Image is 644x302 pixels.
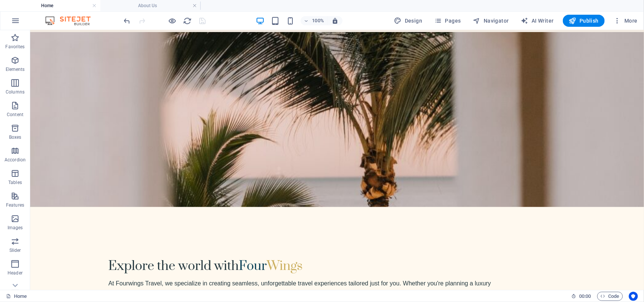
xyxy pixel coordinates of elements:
span: Pages [434,17,461,25]
button: Navigator [470,15,512,27]
p: Features [6,202,24,208]
h6: 100% [312,16,324,25]
button: Usercentrics [629,292,638,301]
p: Tables [8,179,22,185]
img: Editor Logo [43,16,100,25]
i: Undo: Change menu items (Ctrl+Z) [123,17,132,25]
div: Design (Ctrl+Alt+Y) [391,15,426,27]
span: Design [394,17,423,25]
button: Code [597,292,623,301]
span: AI Writer [521,17,554,25]
button: Publish [563,15,605,27]
h6: Session time [571,292,591,301]
button: Pages [431,15,464,27]
p: Favorites [5,44,25,50]
button: 100% [301,16,327,25]
p: Accordion [5,157,26,163]
span: Navigator [473,17,509,25]
p: Elements [6,66,25,72]
p: Columns [6,89,25,95]
h4: About Us [100,2,201,10]
button: reload [183,16,192,25]
a: Click to cancel selection. Double-click to open Pages [6,292,27,301]
p: Content [7,112,23,118]
p: Images [8,225,23,231]
span: More [614,17,638,25]
span: : [584,293,586,299]
span: Publish [569,17,599,25]
button: More [611,15,641,27]
button: undo [123,16,132,25]
span: Code [601,292,619,301]
p: Boxes [9,134,22,140]
i: On resize automatically adjust zoom level to fit chosen device. [332,17,338,24]
p: Slider [9,247,21,253]
p: Header [8,270,23,276]
button: AI Writer [518,15,557,27]
span: 00 00 [579,292,591,301]
button: Design [391,15,426,27]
